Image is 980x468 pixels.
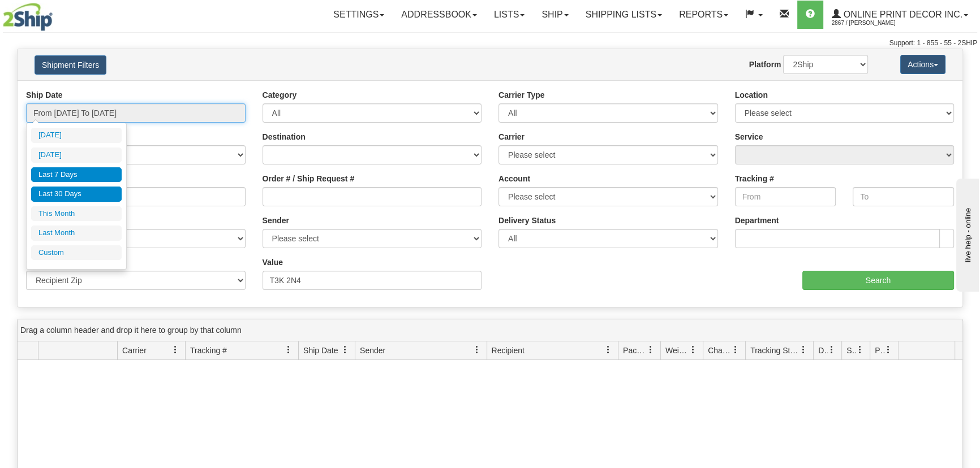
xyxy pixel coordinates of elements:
label: Tracking # [735,173,774,184]
iframe: chat widget [954,176,979,292]
a: Packages filter column settings [641,340,660,359]
img: logo2867.jpg [3,3,53,31]
span: Recipient [492,345,525,356]
a: Recipient filter column settings [599,340,618,359]
label: Service [735,131,763,142]
div: grid grouping header [18,319,962,341]
a: Addressbook [393,1,485,29]
a: Carrier filter column settings [166,340,185,359]
li: This Month [31,206,122,222]
label: Category [263,89,297,101]
span: Delivery Status [818,345,828,356]
span: Shipment Issues [846,345,856,356]
a: Tracking # filter column settings [279,340,298,359]
a: Charge filter column settings [726,340,745,359]
label: Department [735,215,779,226]
label: Order # / Ship Request # [263,173,355,184]
span: Carrier [122,345,147,356]
span: Online Print Decor Inc. [841,10,962,19]
a: Lists [485,1,533,29]
input: Search [802,271,954,290]
li: Custom [31,245,122,261]
label: Carrier Type [498,89,544,101]
label: Value [263,257,283,268]
li: Last 30 Days [31,187,122,202]
div: Support: 1 - 855 - 55 - 2SHIP [3,38,977,48]
a: Reports [670,1,737,29]
li: [DATE] [31,148,122,163]
span: Ship Date [303,345,338,356]
a: Ship Date filter column settings [336,340,355,359]
a: Settings [325,1,393,29]
span: Sender [360,345,385,356]
span: Tracking # [190,345,227,356]
li: [DATE] [31,128,122,143]
label: Sender [263,215,289,226]
a: Delivery Status filter column settings [822,340,841,359]
label: Location [735,89,768,101]
a: Weight filter column settings [684,340,703,359]
span: Charge [708,345,732,356]
span: Tracking Status [750,345,800,356]
li: Last 7 Days [31,167,122,183]
label: Delivery Status [498,215,556,226]
input: From [735,187,836,206]
a: Tracking Status filter column settings [794,340,813,359]
label: Ship Date [26,89,63,101]
label: Destination [263,131,306,142]
a: Ship [533,1,577,29]
span: 2867 / [PERSON_NAME] [832,18,917,29]
a: Online Print Decor Inc. 2867 / [PERSON_NAME] [823,1,977,29]
span: Packages [623,345,647,356]
input: To [853,187,954,206]
label: Platform [749,59,781,70]
label: Carrier [498,131,525,142]
span: Weight [665,345,689,356]
label: Account [498,173,530,184]
div: live help - online [8,10,105,18]
li: Last Month [31,226,122,241]
span: Pickup Status [875,345,884,356]
a: Shipping lists [577,1,670,29]
a: Shipment Issues filter column settings [850,340,870,359]
button: Shipment Filters [35,55,106,75]
a: Pickup Status filter column settings [879,340,898,359]
a: Sender filter column settings [467,340,487,359]
button: Actions [900,55,945,74]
